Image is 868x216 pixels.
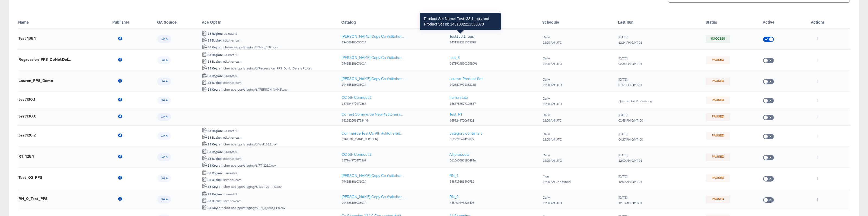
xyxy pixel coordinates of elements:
[207,157,242,161] div: stitcher-cam
[157,98,171,103] span: GA 4
[449,34,476,39] a: Test133.1_pps
[618,201,642,205] div: 12:18 AM GMT-01
[449,83,483,87] div: 1923817971362188
[342,180,404,183] div: 794888186036014
[542,83,562,87] div: 12:00 AM UTC
[542,159,562,163] div: 12:00 AM UTC
[157,115,171,119] span: GA 4
[207,136,242,139] div: stitcher-cam
[208,192,223,196] strong: S3 Region:
[706,35,730,43] div: Success
[449,194,474,199] a: RN_0
[618,41,642,45] div: 12:24 PM GMT-01
[542,119,562,122] div: 12:00 AM UTC
[542,41,562,45] div: 12:00 AM UTC
[208,206,218,210] strong: S3 Key:
[449,95,468,100] div: name state
[449,180,474,183] div: 538719188592982
[706,153,730,161] div: Paused
[207,142,277,146] div: stitcher-ace-pps/staging/6/test128.2.csv
[208,38,222,42] strong: S3 Bucket:
[542,138,562,141] div: 12:00 AM UTC
[342,62,404,65] div: 794888186036014
[208,129,223,133] strong: S3 Region:
[618,99,652,103] div: Queued for Processing
[542,132,562,136] div: Daily
[208,74,223,78] strong: S3 Region:
[618,174,642,178] div: [DATE]
[449,19,542,25] div: Product Set
[157,134,171,138] span: GA 4
[342,40,404,44] div: 794888186036014
[112,19,157,25] div: Publisher
[208,171,223,175] strong: S3 Region:
[342,119,404,122] div: 5512820588753444
[342,34,404,39] div: [PERSON_NAME] Copy Cc #stitcherads #product-catalog #keep
[618,19,706,25] div: Last Run
[449,201,474,205] div: 445409598528406
[449,131,483,136] a: category contains c
[449,95,476,100] a: name state
[208,163,218,167] strong: S3 Key:
[542,180,571,184] div: 12:00 AM undefined
[342,95,372,100] a: CC 6th Connect 2
[706,132,730,140] div: Paused
[618,180,642,184] div: 12:09 AM GMT-01
[618,56,642,60] div: [DATE]
[207,81,242,85] div: stitcher-cam
[207,192,237,196] div: us-east-2
[449,76,483,81] a: Lauren-Product-Set
[208,87,218,91] strong: S3 Key:
[618,196,642,199] div: [DATE]
[618,132,643,136] div: [DATE]
[207,199,242,203] div: stitcher-cam
[618,119,643,122] div: 01:48 PM GMT+00
[449,119,474,122] div: 755924970069321
[342,83,404,87] div: 794888186036014
[18,114,37,118] div: test130.0
[208,150,223,154] strong: S3 Region:
[449,152,476,157] a: All products
[706,78,730,85] div: Paused
[342,194,404,199] a: [PERSON_NAME] Copy Cc #stitcherads #product-catalog #keep
[542,62,562,66] div: 12:00 AM UTC
[542,196,562,199] div: Daily
[207,66,312,70] div: stitcher-ace-pps/staging/6/Regression_PPS_DoNotDeletePlz.csv
[157,37,171,41] span: GA 4
[706,56,730,64] div: Paused
[18,57,73,62] div: Regression_PPS_DoNotDeletePlz
[18,97,35,101] div: test130.1
[18,19,112,25] div: Name
[207,171,237,175] div: us-east-2
[342,158,372,162] div: 157764770472367
[208,81,222,85] strong: S3 Bucket:
[157,58,171,62] span: GA 4
[449,173,474,178] a: RN_1
[449,194,459,199] div: RN_0
[207,164,276,167] div: stitcher-ace-pps/staging/6/RT_128.1.csv
[208,59,222,63] strong: S3 Bucket:
[207,45,279,49] div: stitcher-ace-pps/staging/6/Test_138.1.csv
[18,196,47,201] div: RN_0_Test_PPS
[342,152,372,157] a: CC 6th Connect 2
[208,53,223,57] strong: S3 Region:
[449,112,474,117] a: Test_RT
[706,97,730,104] div: Paused
[207,185,282,189] div: stitcher-ace-pps/staging/6/Test_02_PPS.csv
[342,102,372,106] div: 157764770472367
[342,55,404,60] a: [PERSON_NAME] Copy Cc #stitcherads #product-catalog #keep
[542,201,562,205] div: 12:00 AM UTC
[449,62,478,65] div: 28719198701058096
[207,150,237,154] div: us-east-2
[618,35,642,39] div: [DATE]
[542,78,562,81] div: Daily
[207,178,242,182] div: stitcher-cam
[208,199,222,203] strong: S3 Bucket:
[157,155,171,159] span: GA 4
[342,112,404,117] a: Cc Test Commerce New #stitcherads #product-catalog #keep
